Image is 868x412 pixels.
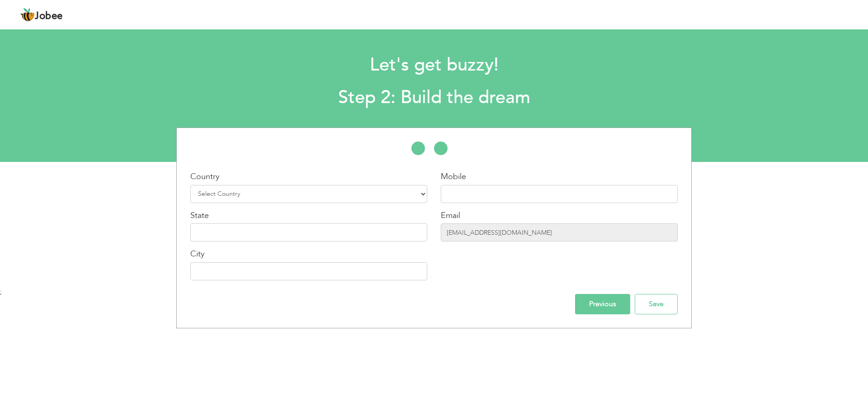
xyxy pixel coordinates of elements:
[35,11,63,21] span: Jobee
[575,294,630,314] input: Previous
[441,210,460,222] label: Email
[190,171,219,183] label: Country
[190,248,204,260] label: City
[115,53,753,77] h1: Let's get buzzy!
[115,86,753,109] h2: Step 2: Build the dream
[190,210,209,222] label: State
[635,294,678,314] input: Save
[441,171,466,183] label: Mobile
[20,8,35,22] img: jobee.io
